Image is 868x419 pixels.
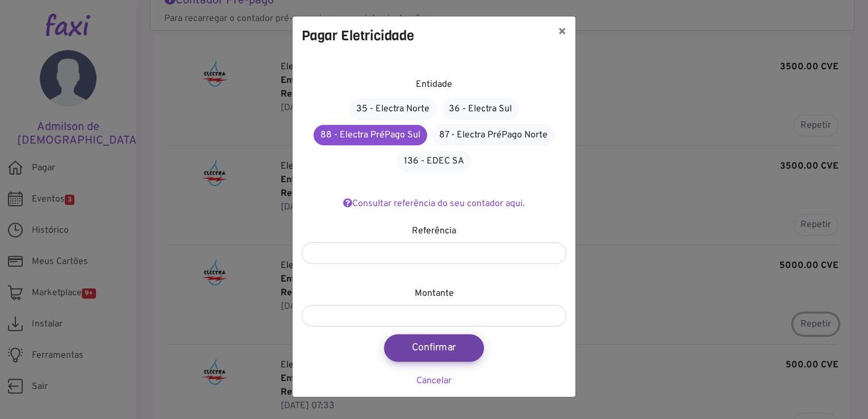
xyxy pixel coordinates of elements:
button: × [549,16,575,48]
a: 136 - EDEC SA [397,150,471,172]
label: Entidade [416,78,452,91]
h4: Pagar Eletricidade [302,26,414,46]
a: Consultar referência do seu contador aqui. [343,198,525,209]
a: 36 - Electra Sul [441,98,519,120]
a: 35 - Electra Norte [349,98,437,120]
label: Montante [415,287,454,300]
label: Referência [412,224,456,238]
a: Cancelar [416,375,452,387]
a: 88 - Electra PréPago Sul [314,125,427,145]
button: Confirmar [384,334,484,362]
a: 87 - Electra PréPago Norte [432,124,555,146]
